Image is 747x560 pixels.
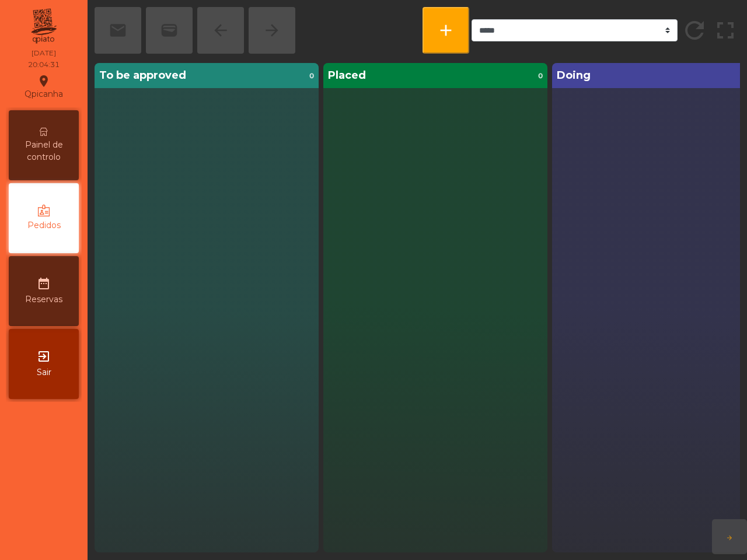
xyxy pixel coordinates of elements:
span: arrow_forward [726,534,733,541]
i: date_range [37,276,51,290]
span: Reservas [25,293,62,306]
i: location_on [37,74,51,88]
span: Placed [328,68,366,83]
span: To be approved [99,68,186,83]
button: add [423,7,469,54]
span: Doing [557,68,591,83]
span: add [437,21,455,40]
i: exit_to_app [37,349,51,363]
div: [DATE] [32,48,56,58]
span: Pedidos [27,219,61,232]
img: qpiato [29,6,58,47]
div: Qpicanha [25,72,63,101]
span: 0 [538,71,543,81]
span: Sair [37,366,51,379]
div: 20:04:31 [28,60,60,70]
span: 0 [309,71,314,81]
span: Painel de controlo [12,139,76,163]
button: arrow_forward [712,519,747,554]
